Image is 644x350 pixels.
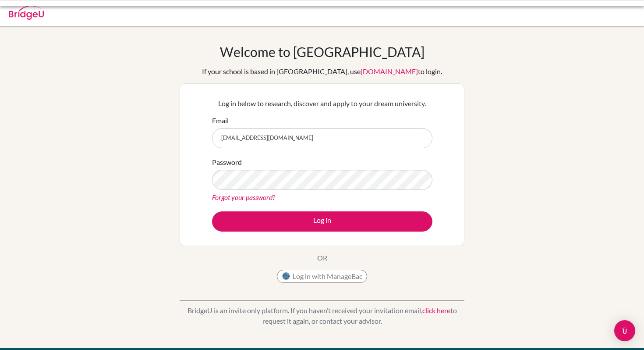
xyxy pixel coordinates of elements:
img: Bridge-U [9,6,44,20]
label: Email [212,115,229,126]
p: BridgeU is an invite only platform. If you haven’t received your invitation email, to request it ... [180,305,464,326]
h1: Welcome to [GEOGRAPHIC_DATA] [220,44,425,60]
p: OR [317,253,327,263]
div: If your school is based in [GEOGRAPHIC_DATA], use to login. [202,66,442,77]
a: click here [422,306,450,314]
a: Forgot your password? [212,193,275,201]
p: Log in below to research, discover and apply to your dream university. [212,98,432,109]
button: Log in with ManageBac [277,270,367,283]
label: Password [212,157,242,168]
button: Log in [212,211,432,232]
a: [DOMAIN_NAME] [361,67,418,75]
div: Open Intercom Messenger [614,320,635,341]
